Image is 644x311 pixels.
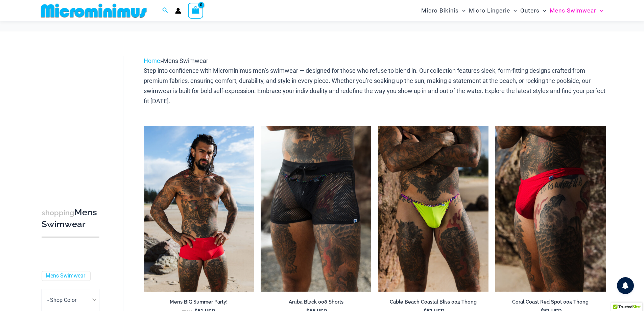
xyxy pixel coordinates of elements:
[378,126,488,292] a: Cable Beach Coastal Bliss 004 Thong 04Cable Beach Coastal Bliss 004 Thong 05Cable Beach Coastal B...
[38,3,149,18] img: MM SHOP LOGO FLAT
[519,2,548,19] a: OutersMenu ToggleMenu Toggle
[548,2,605,19] a: Mens SwimwearMenu ToggleMenu Toggle
[46,272,85,280] a: Mens Swimwear
[144,57,160,64] a: Home
[188,3,204,18] a: View Shopping Cart, empty
[540,2,546,19] span: Menu Toggle
[144,126,254,292] a: Bondi Red Spot 007 Trunks 06Bondi Red Spot 007 Trunks 11Bondi Red Spot 007 Trunks 11
[144,66,606,106] p: Step into confidence with Microminimus men’s swimwear — designed for those who refuse to blend in...
[495,299,606,308] a: Coral Coast Red Spot 005 Thong
[42,50,102,186] iframe: TrustedSite Certified
[550,2,596,19] span: Mens Swimwear
[261,126,371,292] img: Aruba Black 008 Shorts 01
[42,208,74,217] span: shopping
[420,2,467,19] a: Micro BikinisMenu ToggleMenu Toggle
[175,8,181,14] a: Account icon link
[42,289,99,311] span: - Shop Color
[261,299,371,308] a: Aruba Black 008 Shorts
[469,2,510,19] span: Micro Lingerie
[144,299,254,305] h2: Mens BIG Summer Party!
[378,126,488,292] img: Cable Beach Coastal Bliss 004 Thong 04
[378,299,488,308] a: Cable Beach Coastal Bliss 004 Thong
[596,2,603,19] span: Menu Toggle
[495,126,606,292] a: Coral Coast Red Spot 005 Thong 11Coral Coast Red Spot 005 Thong 12Coral Coast Red Spot 005 Thong 12
[495,299,606,305] h2: Coral Coast Red Spot 005 Thong
[378,299,488,305] h2: Cable Beach Coastal Bliss 004 Thong
[510,2,517,19] span: Menu Toggle
[163,57,208,64] span: Mens Swimwear
[467,2,519,19] a: Micro LingerieMenu ToggleMenu Toggle
[162,6,168,15] a: Search icon link
[495,126,606,292] img: Coral Coast Red Spot 005 Thong 11
[42,207,99,230] h3: Mens Swimwear
[47,297,76,303] span: - Shop Color
[144,126,254,292] img: Bondi Red Spot 007 Trunks 06
[520,2,540,19] span: Outers
[459,2,466,19] span: Menu Toggle
[144,299,254,308] a: Mens BIG Summer Party!
[419,1,606,20] nav: Site Navigation
[421,2,459,19] span: Micro Bikinis
[144,57,208,64] span: »
[261,299,371,305] h2: Aruba Black 008 Shorts
[261,126,371,292] a: Aruba Black 008 Shorts 01Aruba Black 008 Shorts 02Aruba Black 008 Shorts 02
